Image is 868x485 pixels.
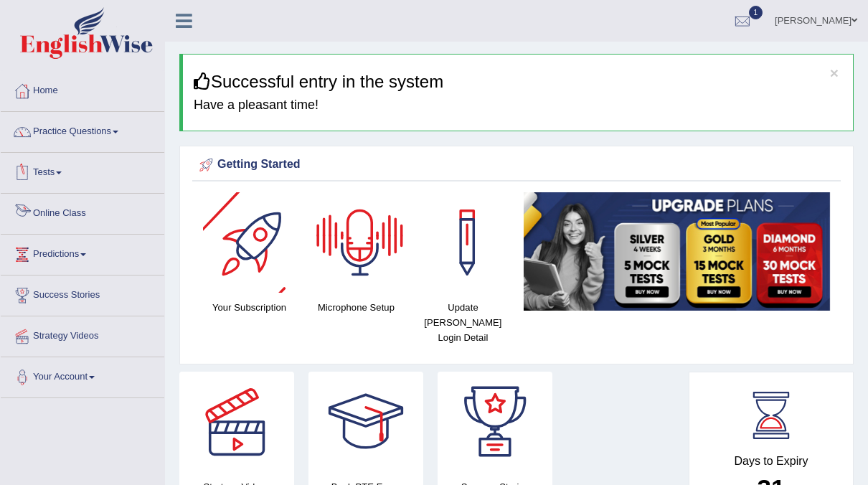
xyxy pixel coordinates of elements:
[1,316,164,352] a: Strategy Videos
[705,455,837,468] h4: Days to Expiry
[749,6,763,19] span: 1
[1,112,164,148] a: Practice Questions
[1,153,164,189] a: Tests
[1,235,164,270] a: Predictions
[1,357,164,393] a: Your Account
[1,276,164,311] a: Success Stories
[1,71,164,107] a: Home
[310,300,402,315] h4: Microphone Setup
[194,98,842,113] h4: Have a pleasant time!
[203,300,296,315] h4: Your Subscription
[194,72,842,91] h3: Successful entry in the system
[830,65,839,80] button: ×
[417,300,509,345] h4: Update [PERSON_NAME] Login Detail
[524,192,830,311] img: small5.jpg
[196,154,837,176] div: Getting Started
[1,194,164,230] a: Online Class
